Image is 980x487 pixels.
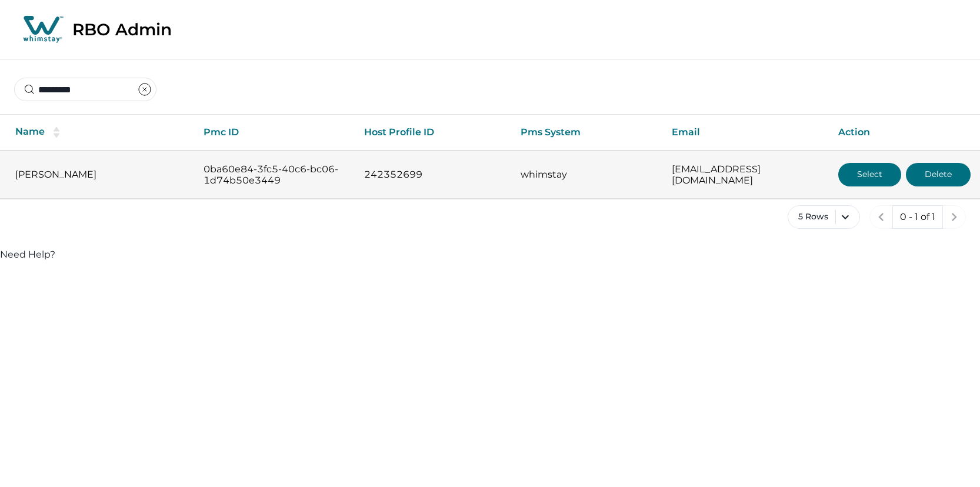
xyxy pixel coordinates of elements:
[364,169,502,181] p: 242352699
[204,164,345,186] p: 0ba60e84-3fc5-40c6-bc06-1d74b50e3449
[942,205,966,229] button: next page
[829,115,980,151] th: Action
[72,19,172,39] p: RBO Admin
[15,169,185,181] p: [PERSON_NAME]
[892,205,943,229] button: 0 - 1 of 1
[788,205,860,229] button: 5 Rows
[511,115,662,151] th: Pms System
[838,163,901,186] button: Select
[194,115,355,151] th: Pmc ID
[355,115,511,151] th: Host Profile ID
[672,164,819,186] p: [EMAIL_ADDRESS][DOMAIN_NAME]
[45,126,68,138] button: sorting
[662,115,829,151] th: Email
[900,211,935,223] p: 0 - 1 of 1
[521,169,653,181] p: whimstay
[906,163,971,186] button: Delete
[133,78,156,101] button: clear input
[869,205,893,229] button: previous page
